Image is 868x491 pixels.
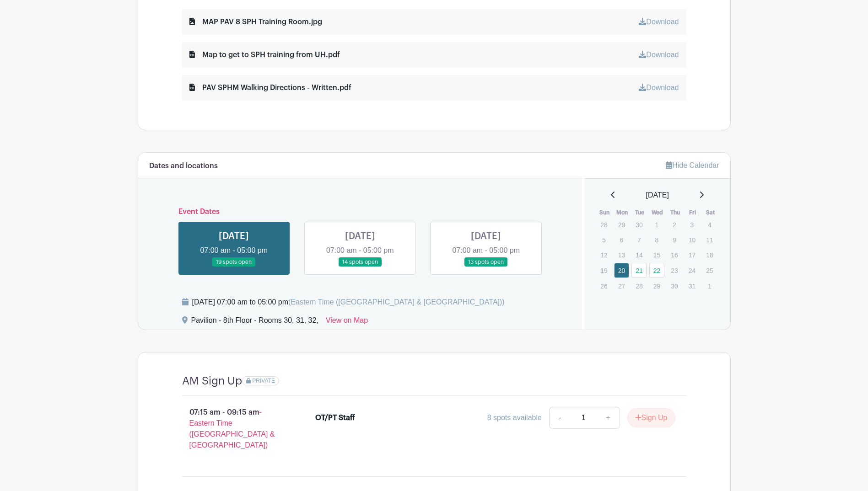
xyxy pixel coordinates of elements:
p: 29 [614,218,629,232]
p: 2 [667,218,682,232]
th: Tue [631,208,649,217]
p: 1 [702,279,717,293]
p: 07:15 am - 09:15 am [167,403,301,454]
div: OT/PT Staff [315,412,355,423]
h4: AM Sign Up [182,374,242,388]
p: 26 [596,279,611,293]
p: 12 [596,248,611,262]
a: 21 [631,263,647,278]
th: Thu [666,208,684,217]
th: Wed [649,208,667,217]
p: 3 [685,218,700,232]
th: Mon [614,208,631,217]
p: 28 [596,218,611,232]
p: 28 [631,279,647,293]
div: 8 spots available [487,412,542,423]
p: 1 [649,218,664,232]
p: 14 [631,248,647,262]
p: 27 [614,279,629,293]
p: 29 [649,279,664,293]
a: - [549,407,570,429]
p: 9 [667,233,682,247]
p: 4 [702,218,717,232]
th: Fri [684,208,702,217]
p: 30 [667,279,682,293]
span: PRIVATE [252,378,275,384]
div: Map to get to SPH training from UH.pdf [189,49,340,60]
p: 7 [631,233,647,247]
p: 5 [596,233,611,247]
h6: Dates and locations [149,162,218,171]
div: Pavilion - 8th Floor - Rooms 30, 31, 32, [191,315,318,330]
p: 25 [702,263,717,278]
a: Download [639,84,679,91]
a: 22 [649,263,664,278]
p: 23 [667,263,682,278]
a: Download [639,51,679,59]
p: 16 [667,248,682,262]
p: 24 [685,263,700,278]
div: [DATE] 07:00 am to 05:00 pm [192,297,505,308]
p: 19 [596,263,611,278]
p: 13 [614,248,629,262]
th: Sun [596,208,614,217]
span: - Eastern Time ([GEOGRAPHIC_DATA] & [GEOGRAPHIC_DATA]) [189,408,275,449]
p: 18 [702,248,717,262]
a: + [597,407,620,429]
div: MAP PAV 8 SPH Training Room.jpg [189,16,322,27]
div: PAV SPHM Walking Directions - Written.pdf [189,82,351,93]
a: Hide Calendar [666,161,719,169]
a: View on Map [326,315,368,330]
span: [DATE] [646,190,669,201]
th: Sat [701,208,719,217]
p: 11 [702,233,717,247]
p: 30 [631,218,647,232]
span: (Eastern Time ([GEOGRAPHIC_DATA] & [GEOGRAPHIC_DATA])) [288,298,505,306]
p: 10 [685,233,700,247]
p: 8 [649,233,664,247]
a: Download [639,18,679,26]
p: 31 [685,279,700,293]
p: 17 [685,248,700,262]
p: 15 [649,248,664,262]
h6: Event Dates [171,208,550,216]
p: 6 [614,233,629,247]
a: 20 [614,263,629,278]
button: Sign Up [627,408,675,427]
